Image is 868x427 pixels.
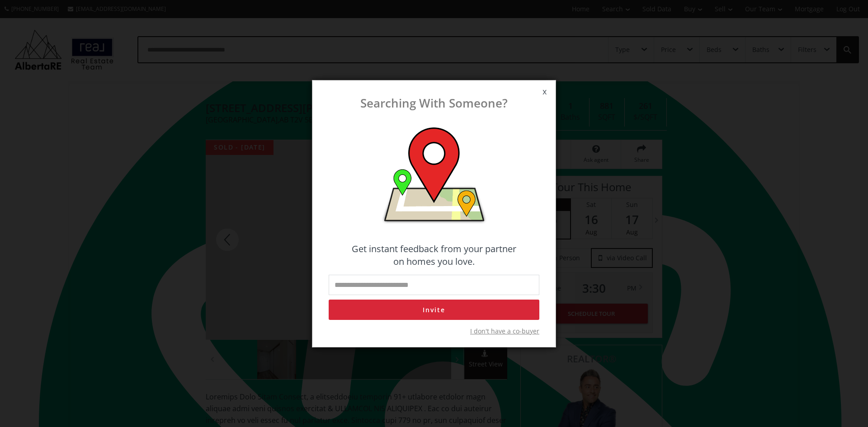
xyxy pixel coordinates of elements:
[321,97,547,110] h5: Searching With Someone?
[381,127,487,225] img: map-co-buyer.png
[470,327,539,336] span: I don't have a co-buyer
[329,300,539,320] button: Invite
[329,243,539,268] h4: Get instant feedback from your partner on homes you love.
[533,79,556,104] span: x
